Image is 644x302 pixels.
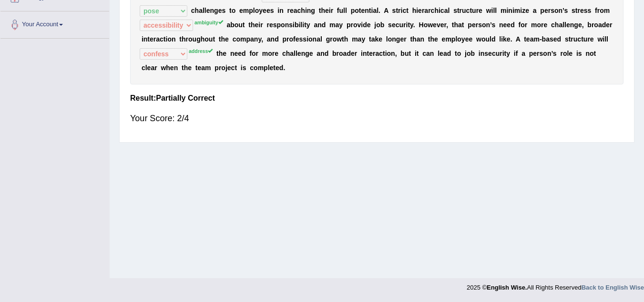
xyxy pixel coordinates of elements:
b: o [554,7,559,14]
b: h [321,7,325,14]
sup: ambiguity [194,20,223,25]
b: r [350,21,353,29]
b: p [347,21,351,29]
b: h [251,21,255,29]
b: f [337,7,339,14]
b: p [540,7,544,14]
b: r [428,7,430,14]
b: n [271,35,275,43]
b: a [373,7,377,14]
b: o [457,35,461,43]
b: d [275,35,279,43]
b: r [548,7,551,14]
b: g [311,7,315,14]
b: i [302,21,304,29]
b: e [606,21,610,29]
b: s [270,7,274,14]
b: t [304,21,307,29]
b: s [388,21,392,29]
b: c [440,7,444,14]
b: a [371,35,375,43]
b: t [164,35,166,43]
b: s [303,35,307,43]
b: o [289,35,294,43]
b: e [578,21,582,29]
b: o [188,35,193,43]
b: h [434,7,439,14]
b: i [491,7,493,14]
b: o [235,21,239,29]
b: n [254,35,258,43]
b: n [143,35,148,43]
b: r [476,7,479,14]
b: t [359,7,361,14]
b: a [294,7,297,14]
b: a [250,35,254,43]
b: w [476,35,481,43]
b: j [374,21,376,29]
b: u [238,21,243,29]
b: e [469,35,472,43]
b: s [584,7,588,14]
b: t [229,7,232,14]
b: p [451,35,456,43]
b: e [418,7,422,14]
b: e [290,7,294,14]
b: k [503,35,507,43]
b: e [225,35,229,43]
b: l [493,7,495,14]
b: u [485,35,490,43]
b: d [363,21,367,29]
b: t [248,21,251,29]
b: n [392,35,396,43]
b: i [406,21,408,29]
b: i [305,7,307,14]
b: c [402,7,406,14]
b: r [592,21,594,29]
b: i [512,7,514,14]
b: v [357,21,361,29]
b: l [343,7,345,14]
b: n [279,7,284,14]
b: m [501,7,506,14]
b: o [204,35,209,43]
b: t [406,7,409,14]
b: r [610,21,612,29]
b: t [219,35,221,43]
b: s [588,7,592,14]
b: l [495,7,497,14]
b: ’ [562,7,564,14]
b: n [420,35,424,43]
b: y [258,35,261,43]
b: i [258,21,260,29]
b: e [507,21,511,29]
b: w [428,21,433,29]
b: o [537,21,541,29]
b: . [413,21,415,29]
b: i [439,7,440,14]
b: l [300,21,302,29]
b: t [410,35,412,43]
b: o [232,7,236,14]
b: e [378,35,382,43]
b: e [503,21,507,29]
b: a [226,21,230,29]
b: a [458,21,462,29]
b: e [367,21,371,29]
b: e [507,35,511,43]
b: t [575,7,578,14]
b: c [160,35,164,43]
b: r [525,21,527,29]
b: e [543,21,547,29]
b: e [325,7,329,14]
b: s [392,7,396,14]
b: ’ [490,21,491,29]
b: t [369,35,371,43]
a: Back to English Wise [582,284,644,291]
b: A [384,7,388,14]
b: o [355,7,359,14]
b: n [365,7,369,14]
b: r [404,35,406,43]
b: o [600,7,604,14]
b: , [261,35,263,43]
